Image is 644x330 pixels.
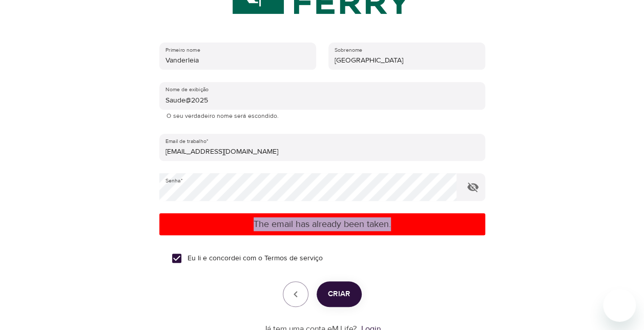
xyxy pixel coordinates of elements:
p: The email has already been taken. [163,217,481,231]
button: Criar [317,281,362,307]
a: Termos de serviço [264,253,323,264]
span: Eu li e concordei com o [188,253,323,264]
p: O seu verdadeiro nome será escondido. [167,111,478,121]
span: Criar [328,287,350,301]
iframe: Botão para abrir a janela de mensagens [603,289,636,322]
